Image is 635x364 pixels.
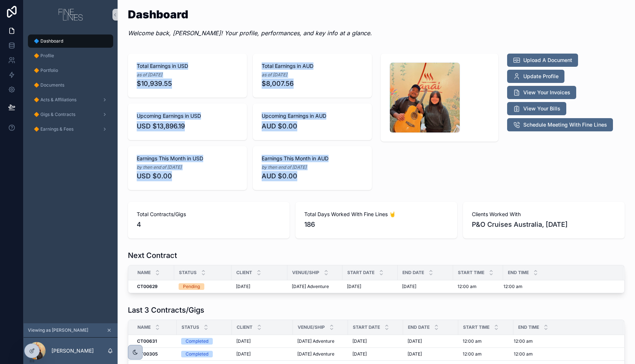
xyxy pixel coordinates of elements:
span: Earnings This Month in USD [137,155,238,162]
span: Total Earnings in AUD [262,62,363,70]
span: 🔶 Earnings & Fees [34,126,73,132]
span: $8,007.56 [262,79,363,89]
em: by then end of [DATE] [137,164,182,170]
a: [DATE] [352,338,399,344]
span: Name [137,270,151,276]
span: View Your Invoices [523,89,570,96]
a: [DATE] Adventure [297,338,344,344]
span: 🔶 Gigs & Contracts [34,112,75,117]
span: Status [182,324,199,330]
a: [DATE] [347,284,393,290]
a: 🔶 Gigs & Contracts [28,108,113,121]
span: 🔷 Dashboard [34,38,63,44]
a: 🔷 Dashboard [28,34,113,48]
a: [DATE] [408,338,454,344]
span: AUD $0.00 [262,171,363,181]
a: Pending [179,283,227,290]
span: 186 [304,219,448,230]
span: Total Earnings in USD [137,62,238,70]
strong: CT00305 [137,351,158,357]
em: Welcome back, [PERSON_NAME]! Your profile, performances, and key info at a glance. [128,29,372,37]
a: [DATE] [236,351,288,357]
a: 12:00 am [463,338,509,344]
span: [DATE] [408,338,422,344]
span: Client [236,270,252,276]
em: as of [DATE] [137,72,162,78]
span: 12:00 am [503,284,523,290]
em: as of [DATE] [262,72,287,78]
a: 🔶 Acts & Affiliations [28,93,113,106]
button: Schedule Meeting With Fine Lines [507,118,613,131]
span: [DATE] [352,351,367,357]
div: Pending [183,283,200,290]
div: scrollable content [24,29,118,145]
span: [DATE] [347,284,361,290]
span: Clients Worked With [472,211,616,218]
strong: CT00629 [137,284,158,289]
a: 🔶 Earnings & Fees [28,123,113,136]
a: 12:00 am [463,351,509,357]
a: [DATE] Adventure [292,284,338,290]
p: [PERSON_NAME] [51,347,94,354]
span: End Date [402,270,424,276]
a: CT00629 [137,284,170,290]
span: AUD $0.00 [262,121,363,131]
h1: Dashboard [128,9,372,20]
span: Start Date [353,324,380,330]
span: 12:00 am [514,338,533,344]
span: [DATE] Adventure [292,284,329,290]
a: Completed [181,338,227,345]
span: 12:00 am [463,351,482,357]
em: by then end of [DATE] [262,164,306,170]
span: Upcoming Earnings in AUD [262,112,363,120]
span: [DATE] [408,351,422,357]
span: Venue/Ship [292,270,319,276]
a: [DATE] [236,338,288,344]
a: [DATE] [236,284,283,290]
span: Start Time [463,324,489,330]
span: [DATE] [402,284,416,290]
button: Upload A Document [507,54,578,67]
span: 12:00 am [463,338,482,344]
span: Venue/Ship [298,324,325,330]
div: Completed [186,338,208,345]
button: View Your Invoices [507,86,576,99]
span: 🔶 Profile [34,53,54,59]
span: Schedule Meeting With Fine Lines [523,121,607,128]
a: [DATE] [352,351,399,357]
span: 12:00 am [458,284,477,290]
a: [DATE] [402,284,449,290]
button: Update Profile [507,70,564,83]
span: 🔶 Acts & Affiliations [34,97,76,103]
a: 12:00 am [458,284,499,290]
button: View Your Bills [507,102,566,115]
span: [DATE] [236,351,251,357]
span: Start Time [458,270,484,276]
h1: Last 3 Contracts/Gigs [128,305,204,315]
span: P&O Cruises Australia, [DATE] [472,219,616,230]
a: [DATE] [408,351,454,357]
span: 4 [137,219,281,230]
span: View Your Bills [523,105,560,112]
span: 🔶 Documents [34,82,64,88]
a: 12:00 am [514,351,615,357]
span: 🔶 Portfolio [34,68,58,73]
span: [DATE] Adventure [297,338,334,344]
span: Start Date [347,270,374,276]
img: App logo [58,9,83,21]
strong: CT00631 [137,338,157,344]
span: Upload A Document [523,57,572,64]
span: USD $0.00 [137,171,238,181]
a: [DATE] Adventure [297,351,344,357]
span: Earnings This Month in AUD [262,155,363,162]
a: Completed [181,351,227,357]
span: End Time [518,324,539,330]
span: Viewing as [PERSON_NAME] [28,327,88,333]
span: End Date [408,324,430,330]
a: 🔶 Portfolio [28,64,113,77]
span: Upcoming Earnings in USD [137,112,238,120]
span: Total Days Worked With Fine Lines 🤘 [304,211,448,218]
span: $10,939.55 [137,79,238,89]
a: CT00305 [137,351,172,357]
span: Name [137,324,151,330]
